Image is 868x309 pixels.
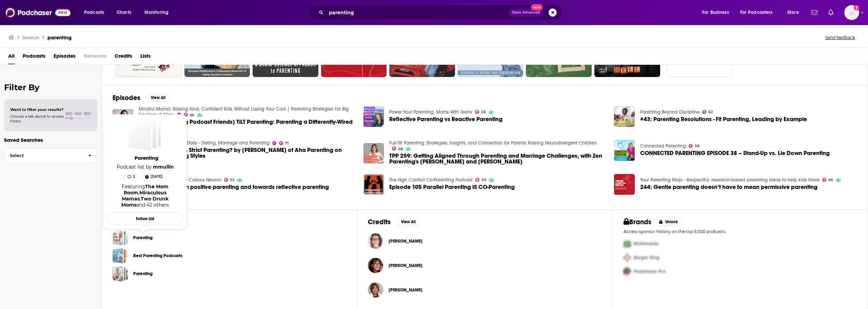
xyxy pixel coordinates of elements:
[139,177,221,183] a: Reflective Parenting by Curious Neuron
[621,237,634,251] img: First Pro Logo
[184,113,195,117] a: 66
[363,143,384,164] a: TPP 259: Getting Aligned Through Parenting and Marriage Challenges, with Zen Parenting's Cathy an...
[368,258,383,273] img: Anita Cleare
[363,174,384,195] img: Episode 105 Parallel Parenting IS CO-Parenting
[22,34,39,41] h3: Search
[124,174,138,179] button: 2 Likes
[634,255,659,260] span: Burger King
[54,51,76,64] a: Episodes
[634,241,658,247] span: McDonalds
[640,109,699,115] a: Parenting Beyond Discipline
[614,174,635,195] img: 244: Gentle parenting doesn’t have to mean permissive parenting
[783,7,807,18] button: open menu
[389,287,422,293] a: Judy Arnall
[640,116,807,122] a: #43: Parenting Resolutions - Fit Parenting, Leading by Example
[113,248,128,264] a: Best Parenting Podcasts
[139,184,329,190] a: Moving away from positive parenting and towards reflective parenting
[844,5,859,20] span: Logged in as DrRosina
[139,140,270,146] a: Optimal Relationships Daily - Dating, Marriage and Parenting
[133,173,135,180] span: 2
[113,94,140,102] h2: Episodes
[112,7,135,18] a: Charts
[396,218,420,226] button: View All
[113,109,133,130] img: [Mindful Parenting Podcast Friends] TiLT Parenting: Parenting a Differently-Wired Child
[640,177,820,183] a: Your Parenting Mojo - Respectful, research-based parenting ideas to help kids thrive
[614,140,635,161] img: CONNECTED PARENTING EPISODE 38 – Stand-Up vs. Lie Down Parenting
[4,153,83,158] span: Select
[124,184,169,196] a: The Mom Room
[285,142,289,145] span: 71
[140,51,151,64] a: Lists
[654,218,683,226] button: Unlock
[389,140,597,146] a: Full-Tilt Parenting: Strategies, Insights, and Connection for Parents Raising Neurodivergent Chil...
[389,177,473,183] a: The High Conflict Co-Parenting Podcast
[230,178,234,181] span: 52
[142,174,166,179] a: Sep 24th, 2022
[389,153,606,165] a: TPP 259: Getting Aligned Through Parenting and Marriage Challenges, with Zen Parenting's Cathy an...
[389,238,422,244] a: Jen Lumanlan
[144,8,169,17] span: Monitoring
[640,184,817,190] a: 244: Gentle parenting doesn’t have to mean permissive parenting
[108,155,184,161] span: Parenting
[624,229,857,234] p: Access sponsor history on the top 5,000 podcasts.
[844,5,859,20] img: User Profile
[279,141,289,145] a: 71
[139,147,355,159] span: What's Wrong with Strict Parenting? by [PERSON_NAME] of Aha Parenting on Different Parenting Styles
[481,111,486,114] span: 56
[475,178,486,182] a: 50
[389,109,472,115] a: Power Your Parenting: Moms With Teens
[140,7,177,18] button: open menu
[844,5,859,20] button: Show profile menu
[509,8,543,17] button: Open AdvancedNew
[140,196,141,202] span: ,
[689,144,699,148] a: 58
[614,106,635,127] img: #43: Parenting Resolutions - Fit Parenting, Leading by Example
[151,173,163,180] span: [DATE]
[368,218,391,226] h2: Credits
[139,119,355,131] a: [Mindful Parenting Podcast Friends] TiLT Parenting: Parenting a Differently-Wired Child
[139,106,349,118] a: Mindful Mama: Raising Kind, Confident Kids Without Losing Your Cool | Parenting Strategies For Bi...
[512,11,540,14] span: Open Advanced
[79,7,113,18] button: open menu
[640,150,830,156] span: CONNECTED PARENTING EPISODE 38 – Stand-Up vs. Lie Down Parenting
[363,106,384,127] a: Reflective Parenting vs Reactive Parenting
[740,8,773,17] span: For Podcasters
[5,6,71,19] a: Podchaser - Follow, Share and Rate Podcasts
[326,7,509,18] input: Search podcasts, credits, & more...
[84,8,104,17] span: Podcasts
[368,255,601,276] button: Anita CleareAnita Cleare
[117,8,131,17] span: Charts
[23,51,45,64] a: Podcasts
[4,148,97,163] button: Select
[621,265,634,278] img: Third Pro Logo
[398,148,403,151] span: 68
[110,184,180,208] div: Featuring and 42 others
[84,51,106,64] span: Networks
[822,178,833,182] a: 66
[10,114,64,123] span: Choose a tab above to access filters.
[475,110,486,114] a: 56
[826,7,836,18] a: Show notifications dropdown
[108,155,184,164] a: Parenting
[129,118,161,151] a: Parenting
[634,269,666,274] span: Podchaser Pro
[481,178,486,181] span: 50
[389,287,422,293] span: [PERSON_NAME]
[47,34,72,41] h3: parenting
[702,8,729,17] span: For Business
[389,116,502,122] a: Reflective Parenting vs Reactive Parenting
[389,184,515,190] a: Episode 105 Parallel Parenting IS CO-Parenting
[114,164,177,170] span: Podcast list by
[854,5,859,11] svg: Add a profile image
[624,218,652,226] h2: Brands
[368,218,420,226] a: CreditsView All
[368,279,601,301] button: Judy ArnallJudy Arnall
